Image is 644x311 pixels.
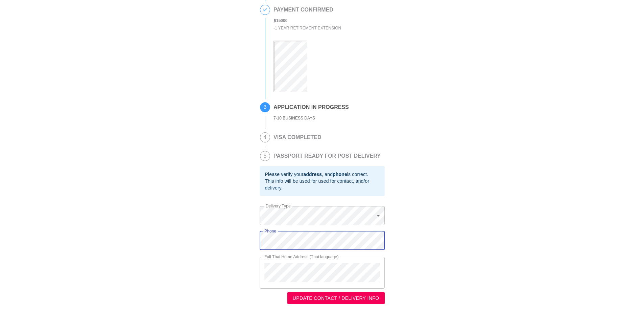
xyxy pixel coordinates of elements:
[273,153,381,159] h2: PASSPORT READY FOR POST DELIVERY
[260,133,270,142] span: 4
[260,151,270,161] span: 5
[265,178,379,191] div: This info will be used for used for contact, and/or delivery.
[260,5,270,15] span: 2
[293,294,379,303] span: UPDATE CONTACT / DELIVERY INFO
[333,172,347,177] b: phone
[273,134,321,140] h2: VISA COMPLETED
[265,171,379,178] div: Please verify your , and is correct.
[273,18,287,23] b: ฿ 15000
[273,104,349,110] h2: APPLICATION IN PROGRESS
[303,172,322,177] b: address
[273,114,349,122] div: 7-10 BUSINESS DAYS
[273,24,341,32] div: - 1 Year Retirement Extension
[260,103,270,112] span: 3
[273,7,341,13] h2: PAYMENT CONFIRMED
[287,292,385,305] button: UPDATE CONTACT / DELIVERY INFO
